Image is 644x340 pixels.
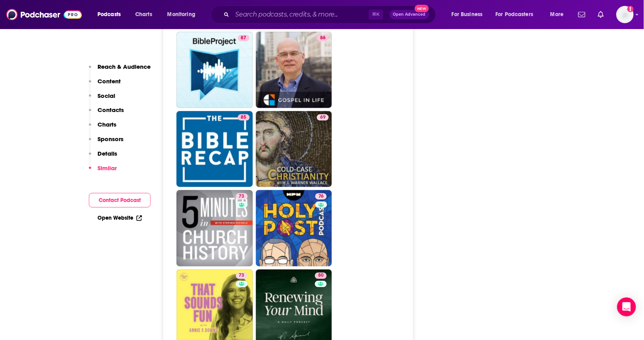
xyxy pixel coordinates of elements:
button: Contact Podcast [89,193,151,208]
span: For Business [452,9,483,20]
svg: Add a profile image [627,6,634,12]
p: Reach & Audience [98,63,151,70]
a: Open Website [98,215,142,221]
button: Social [89,92,115,107]
button: Charts [89,121,116,135]
p: Charts [98,121,116,128]
button: open menu [446,8,493,21]
span: Podcasts [98,9,121,20]
span: Logged in as KTMSseat4 [616,6,634,23]
button: open menu [162,8,206,21]
a: Show notifications dropdown [595,8,607,21]
a: 76 [315,193,327,200]
a: 76 [256,190,332,266]
button: Sponsors [89,135,123,150]
span: Monitoring [167,9,195,20]
span: 86 [320,34,326,42]
a: 87 [238,35,250,41]
p: Similar [98,164,117,172]
button: open menu [545,8,574,21]
span: 73 [239,272,245,280]
a: 80 [315,273,327,279]
a: 87 [177,32,253,108]
span: 80 [318,272,324,280]
span: Charts [135,9,152,20]
span: 76 [318,193,324,201]
p: Details [98,150,117,157]
button: open menu [92,8,131,21]
p: Sponsors [98,135,123,143]
a: 69 [317,114,329,121]
button: Contacts [89,106,124,121]
div: Search podcasts, credits, & more... [218,6,443,24]
img: Podchaser - Follow, Share and Rate Podcasts [6,7,82,22]
a: 73 [236,193,248,200]
a: 73 [236,273,248,279]
a: 86 [317,35,329,41]
span: 85 [241,114,247,121]
button: Show profile menu [616,6,634,23]
a: 69 [256,111,332,187]
button: Content [89,77,121,92]
span: For Podcasters [496,9,534,20]
a: Show notifications dropdown [575,8,589,21]
p: Contacts [98,106,124,114]
a: 85 [177,111,253,187]
a: 86 [256,32,332,108]
img: User Profile [616,6,634,23]
span: 87 [241,34,247,42]
button: open menu [491,8,545,21]
span: ⌘ K [369,9,383,20]
button: Details [89,150,117,164]
span: 73 [239,193,245,201]
a: Charts [130,8,157,21]
p: Content [98,77,121,85]
button: Reach & Audience [89,63,151,77]
p: Social [98,92,115,99]
span: More [550,9,564,20]
a: 73 [177,190,253,266]
div: Open Intercom Messenger [617,298,636,316]
button: Open AdvancedNew [390,10,429,19]
a: 85 [238,114,250,121]
input: Search podcasts, credits, & more... [232,8,369,21]
span: New [415,5,429,12]
button: Similar [89,164,117,179]
span: 69 [320,114,326,121]
span: Open Advanced [393,13,426,17]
